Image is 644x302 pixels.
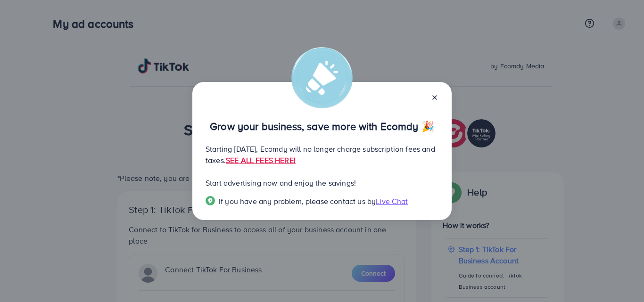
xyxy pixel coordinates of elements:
[206,121,438,132] p: Grow your business, save more with Ecomdy 🎉
[291,47,353,108] img: alert
[206,196,215,205] img: Popup guide
[219,196,376,206] span: If you have any problem, please contact us by
[376,196,408,206] span: Live Chat
[206,177,438,188] p: Start advertising now and enjoy the savings!
[206,143,438,166] p: Starting [DATE], Ecomdy will no longer charge subscription fees and taxes.
[226,155,296,165] a: SEE ALL FEES HERE!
